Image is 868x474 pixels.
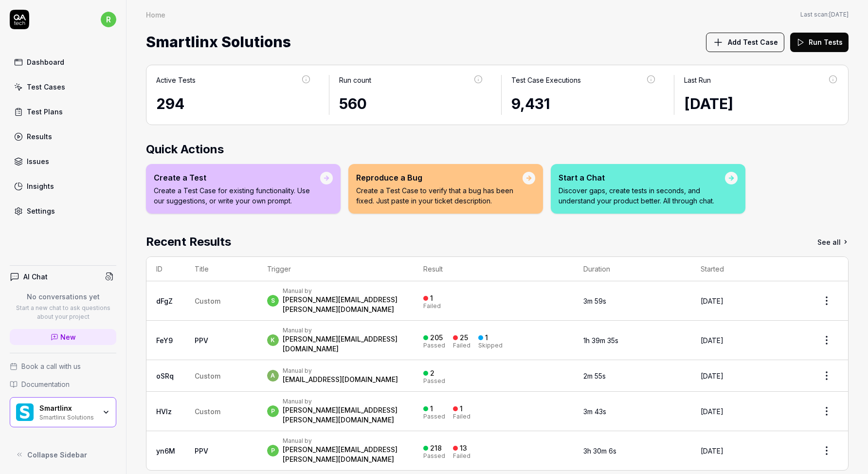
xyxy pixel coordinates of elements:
[39,413,96,420] div: Smartlinx Solutions
[27,156,49,166] div: Issues
[339,93,484,115] div: 560
[10,53,116,72] a: Dashboard
[423,378,445,384] div: Passed
[800,10,849,19] button: Last scan:[DATE]
[267,405,279,417] span: p
[195,297,220,305] span: Custom
[21,379,70,389] span: Documentation
[27,131,52,142] div: Results
[27,181,54,191] div: Insights
[146,141,849,158] h2: Quick Actions
[817,233,849,251] a: See all
[154,172,320,183] div: Create a Test
[10,361,116,371] a: Book a call with us
[10,201,116,220] a: Settings
[156,93,311,115] div: 294
[267,445,279,456] span: p
[430,444,442,453] div: 218
[800,10,849,19] span: Last scan:
[701,297,723,305] time: [DATE]
[283,375,398,384] div: [EMAIL_ADDRESS][DOMAIN_NAME]
[10,397,116,427] button: Smartlinx LogoSmartlinxSmartlinx Solutions
[583,447,616,455] time: 3h 30m 6s
[430,404,433,413] div: 1
[156,75,196,85] div: Active Tests
[10,304,116,321] p: Start a new chat to ask questions about your project
[101,12,116,27] span: r
[339,75,371,85] div: Run count
[559,185,725,206] p: Discover gaps, create tests in seconds, and understand your product better. All through chat.
[430,369,434,378] div: 2
[27,82,65,92] div: Test Cases
[283,437,404,445] div: Manual by
[146,233,231,251] h2: Recent Results
[283,405,404,425] div: [PERSON_NAME][EMAIL_ADDRESS][PERSON_NAME][DOMAIN_NAME]
[684,95,733,112] time: [DATE]
[356,172,523,183] div: Reproduce a Bug
[10,379,116,389] a: Documentation
[574,257,691,281] th: Duration
[583,336,618,345] time: 1h 39m 35s
[10,77,116,96] a: Test Cases
[283,327,404,334] div: Manual by
[283,398,404,405] div: Manual by
[10,152,116,171] a: Issues
[10,329,116,345] a: New
[283,367,398,375] div: Manual by
[583,297,606,305] time: 3m 59s
[423,343,445,348] div: Passed
[267,334,279,346] span: k
[27,450,87,460] span: Collapse Sidebar
[156,297,173,305] a: dFgZ
[460,333,468,342] div: 25
[195,407,220,416] span: Custom
[829,11,849,18] time: [DATE]
[10,102,116,121] a: Test Plans
[583,407,606,416] time: 3m 43s
[156,372,174,380] a: oSRq
[478,343,503,348] div: Skipped
[257,257,414,281] th: Trigger
[10,177,116,196] a: Insights
[283,287,404,295] div: Manual by
[27,206,55,216] div: Settings
[156,407,172,416] a: HVlz
[453,453,470,459] div: Failed
[414,257,574,281] th: Result
[453,343,470,348] div: Failed
[559,172,725,183] div: Start a Chat
[430,294,433,303] div: 1
[460,444,467,453] div: 13
[60,332,76,342] span: New
[453,414,470,419] div: Failed
[283,295,404,314] div: [PERSON_NAME][EMAIL_ADDRESS][PERSON_NAME][DOMAIN_NAME]
[10,127,116,146] a: Results
[511,93,656,115] div: 9,431
[146,29,291,55] span: Smartlinx Solutions
[701,447,723,455] time: [DATE]
[485,333,488,342] div: 1
[423,414,445,419] div: Passed
[195,447,208,455] a: PPV
[423,303,441,309] div: Failed
[195,336,208,345] a: PPV
[267,295,279,307] span: s
[39,404,96,413] div: Smartlinx
[701,407,723,416] time: [DATE]
[267,370,279,382] span: a
[21,361,81,371] span: Book a call with us
[283,334,404,354] div: [PERSON_NAME][EMAIL_ADDRESS][DOMAIN_NAME]
[701,372,723,380] time: [DATE]
[511,75,581,85] div: Test Case Executions
[10,292,116,302] p: No conversations yet
[460,404,463,413] div: 1
[706,33,784,52] button: Add Test Case
[691,257,805,281] th: Started
[27,57,64,67] div: Dashboard
[701,336,723,345] time: [DATE]
[146,10,165,19] div: Home
[423,453,445,459] div: Passed
[583,372,606,380] time: 2m 55s
[154,185,320,206] p: Create a Test Case for existing functionality. Use our suggestions, or write your own prompt.
[16,403,34,421] img: Smartlinx Logo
